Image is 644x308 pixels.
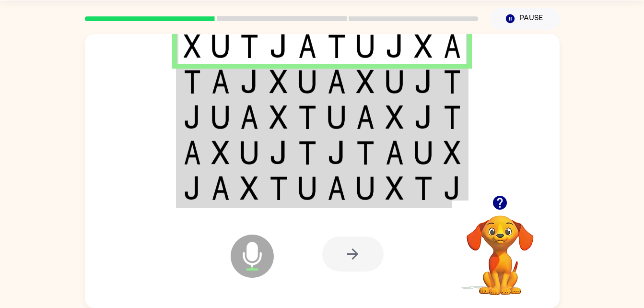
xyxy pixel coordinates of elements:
[269,34,288,58] img: j
[184,141,201,165] img: a
[328,34,346,58] img: t
[414,105,433,129] img: j
[414,141,433,165] img: u
[386,105,404,129] img: x
[298,141,316,165] img: t
[414,34,433,58] img: x
[269,176,288,200] img: t
[298,176,316,200] img: u
[184,34,201,58] img: x
[211,176,230,200] img: a
[184,105,201,129] img: j
[298,70,316,94] img: u
[444,176,461,200] img: j
[444,141,461,165] img: x
[444,105,461,129] img: t
[386,70,404,94] img: u
[444,34,461,58] img: a
[356,141,375,165] img: t
[356,70,375,94] img: x
[298,34,316,58] img: a
[211,70,230,94] img: a
[386,176,404,200] img: x
[240,34,258,58] img: t
[184,176,201,200] img: j
[356,176,375,200] img: u
[356,34,375,58] img: u
[490,8,560,30] button: Pause
[240,105,258,129] img: a
[386,34,404,58] img: j
[414,70,433,94] img: j
[328,105,346,129] img: u
[386,141,404,165] img: a
[269,70,288,94] img: x
[328,70,346,94] img: a
[240,176,258,200] img: x
[328,141,346,165] img: j
[211,141,230,165] img: x
[211,105,230,129] img: u
[269,105,288,129] img: x
[298,105,316,129] img: t
[240,70,258,94] img: j
[356,105,375,129] img: a
[444,70,461,94] img: t
[240,141,258,165] img: u
[269,141,288,165] img: j
[184,70,201,94] img: t
[414,176,433,200] img: t
[211,34,230,58] img: u
[452,201,548,296] video: Your browser must support playing .mp4 files to use Literably. Please try using another browser.
[328,176,346,200] img: a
